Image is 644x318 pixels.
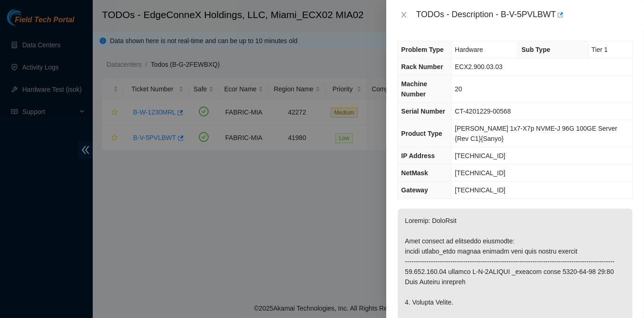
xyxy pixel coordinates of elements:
[455,152,505,159] span: [TECHNICAL_ID]
[401,80,427,98] span: Machine Number
[455,169,505,177] span: [TECHNICAL_ID]
[401,186,428,194] span: Gateway
[455,125,617,142] span: [PERSON_NAME] 1x7-X7p NVME-J 96G 100GE Server {Rev C1}{Sanyo}
[592,46,608,53] span: Tier 1
[455,186,505,194] span: [TECHNICAL_ID]
[416,7,633,22] div: TODOs - Description - B-V-5PVLBWT
[522,46,550,53] span: Sub Type
[455,108,511,115] span: CT-4201229-00568
[455,85,462,93] span: 20
[455,46,483,53] span: Hardware
[401,108,445,115] span: Serial Number
[401,63,443,70] span: Rack Number
[401,130,442,137] span: Product Type
[400,11,408,19] span: close
[397,11,410,19] button: Close
[401,152,434,159] span: IP Address
[455,63,503,70] span: ECX2.900.03.03
[401,169,428,177] span: NetMask
[401,46,444,53] span: Problem Type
